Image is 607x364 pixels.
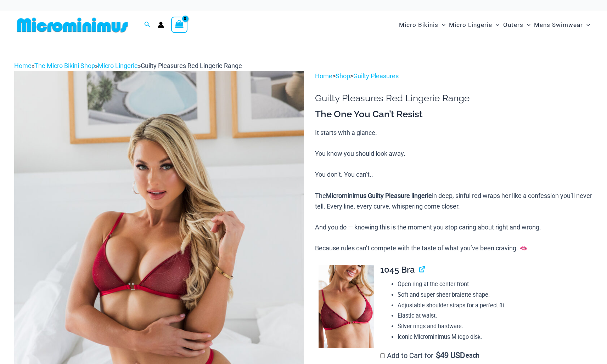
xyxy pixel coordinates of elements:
[397,14,447,36] a: Micro BikinisMenu ToggleMenu Toggle
[171,17,187,33] a: View Shopping Cart, empty
[14,62,242,69] span: » » »
[315,71,593,81] p: > >
[398,332,593,342] li: Iconic Microminimus M logo disk.
[98,62,138,69] a: Micro Lingerie
[466,352,479,359] span: each
[144,21,151,29] a: Search icon link
[326,192,432,199] b: Microminimus Guilty Pleasure lingerie
[436,352,465,359] span: 49 USD
[399,16,438,34] span: Micro Bikinis
[449,16,492,34] span: Micro Lingerie
[523,16,530,34] span: Menu Toggle
[398,279,593,290] li: Open ring at the center front
[503,16,523,34] span: Outers
[380,265,415,275] span: 1045 Bra
[380,353,385,358] input: Add to Cart for$49 USD each
[319,265,374,348] img: Guilty Pleasures Red 1045 Bra
[34,62,95,69] a: The Micro Bikini Shop
[398,290,593,300] li: Soft and super sheer bralette shape.
[532,14,592,36] a: Mens SwimwearMenu ToggleMenu Toggle
[14,62,32,69] a: Home
[141,62,242,69] span: Guilty Pleasures Red Lingerie Range
[501,14,532,36] a: OutersMenu ToggleMenu Toggle
[315,127,593,254] p: It starts with a glance. You know you should look away. You don’t. You can’t.. The in deep, sinfu...
[398,300,593,311] li: Adjustable shoulder straps for a perfect fit.
[447,14,501,36] a: Micro LingerieMenu ToggleMenu Toggle
[534,16,583,34] span: Mens Swimwear
[380,351,479,360] label: Add to Cart for
[492,16,499,34] span: Menu Toggle
[315,93,593,104] h1: Guilty Pleasures Red Lingerie Range
[315,108,593,120] h3: The One You Can’t Resist
[396,13,593,37] nav: Site Navigation
[583,16,590,34] span: Menu Toggle
[353,72,399,80] a: Guilty Pleasures
[398,321,593,332] li: Silver rings and hardware.
[436,351,440,360] span: $
[336,72,350,80] a: Shop
[398,311,593,321] li: Elastic at waist.
[438,16,445,34] span: Menu Toggle
[158,22,164,28] a: Account icon link
[315,72,332,80] a: Home
[14,17,131,33] img: MM SHOP LOGO FLAT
